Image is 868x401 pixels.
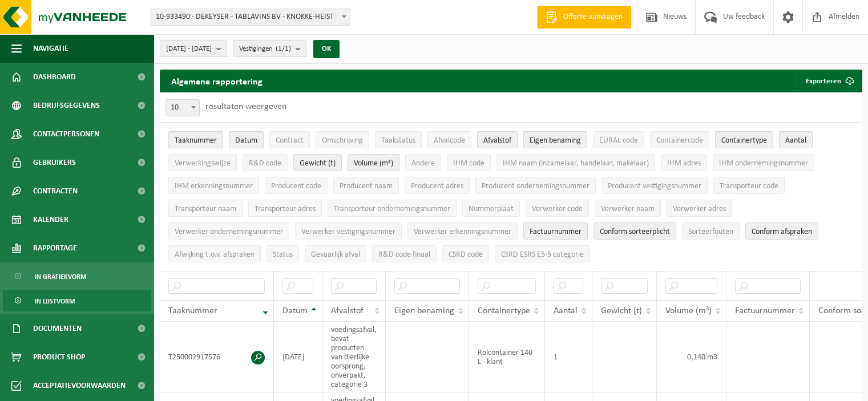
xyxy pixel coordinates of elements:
[168,222,289,240] button: Verwerker ondernemingsnummerVerwerker ondernemingsnummer: Activate to sort
[175,182,253,191] span: IHM erkenningsnummer
[411,159,435,168] span: Andere
[33,63,76,91] span: Dashboard
[434,136,465,145] span: Afvalcode
[293,154,342,171] button: Gewicht (t)Gewicht (t): Activate to sort
[495,245,590,262] button: CSRD ESRS E5-5 categorieCSRD ESRS E5-5 categorie: Activate to sort
[665,306,712,315] span: Volume (m³)
[414,228,511,236] span: Verwerker erkenningsnummer
[248,200,322,217] button: Transporteur adresTransporteur adres: Activate to sort
[594,222,676,240] button: Conform sorteerplicht : Activate to sort
[334,205,450,213] span: Transporteur ondernemingsnummer
[160,70,274,92] h2: Algemene rapportering
[301,228,395,236] span: Verwerker vestigingsnummer
[33,343,85,371] span: Product Shop
[661,154,707,171] button: IHM adresIHM adres: Activate to sort
[276,45,291,52] count: (1/1)
[475,177,596,194] button: Producent ondernemingsnummerProducent ondernemingsnummer: Activate to sort
[752,228,812,236] span: Conform afspraken
[175,250,255,259] span: Afwijking t.o.v. afspraken
[340,182,393,191] span: Producent naam
[381,136,415,145] span: Taakstatus
[175,228,283,236] span: Verwerker ondernemingsnummer
[160,322,274,392] td: T250002917576
[305,245,366,262] button: Gevaarlijk afval : Activate to sort
[797,70,861,92] button: Exporteren
[595,200,661,217] button: Verwerker naamVerwerker naam: Activate to sort
[599,136,638,145] span: EURAL code
[721,136,767,145] span: Containertype
[523,222,588,240] button: FactuurnummerFactuurnummer: Activate to sort
[650,131,709,148] button: ContainercodeContainercode: Activate to sort
[165,99,200,116] span: 10
[168,177,259,194] button: IHM erkenningsnummerIHM erkenningsnummer: Activate to sort
[33,120,99,148] span: Contactpersonen
[300,159,336,168] span: Gewicht (t)
[233,40,306,57] button: Vestigingen(1/1)
[405,154,441,171] button: AndereAndere: Activate to sort
[273,250,293,259] span: Status
[322,322,386,392] td: voedingsafval, bevat producten van dierlijke oorsprong, onverpakt, categorie 3
[168,154,237,171] button: VerwerkingswijzeVerwerkingswijze: Activate to sort
[265,177,328,194] button: Producent codeProducent code: Activate to sort
[267,245,299,262] button: StatusStatus: Activate to sort
[255,205,316,213] span: Transporteur adres
[560,11,625,23] span: Offerte aanvragen
[713,154,814,171] button: IHM ondernemingsnummerIHM ondernemingsnummer: Activate to sort
[545,322,592,392] td: 1
[537,6,631,29] a: Offerte aanvragen
[313,40,340,58] button: OK
[673,205,726,213] span: Verwerker adres
[530,136,581,145] span: Eigen benaming
[322,136,363,145] span: Omschrijving
[462,200,520,217] button: NummerplaatNummerplaat: Activate to sort
[243,154,288,171] button: R&D codeR&amp;D code: Activate to sort
[593,131,644,148] button: EURAL codeEURAL code: Activate to sort
[779,131,813,148] button: AantalAantal: Activate to sort
[719,159,808,168] span: IHM ondernemingsnummer
[715,131,773,148] button: ContainertypeContainertype: Activate to sort
[274,322,322,392] td: [DATE]
[235,136,257,145] span: Datum
[411,182,463,191] span: Producent adres
[175,136,217,145] span: Taaknummer
[523,131,587,148] button: Eigen benamingEigen benaming: Activate to sort
[735,306,795,315] span: Factuurnummer
[316,131,369,148] button: OmschrijvingOmschrijving: Activate to sort
[295,222,402,240] button: Verwerker vestigingsnummerVerwerker vestigingsnummer: Activate to sort
[554,306,578,315] span: Aantal
[269,131,310,148] button: ContractContract: Activate to sort
[331,306,364,315] span: Afvalstof
[378,250,430,259] span: R&D code finaal
[33,91,100,120] span: Bedrijfsgegevens
[249,159,281,168] span: R&D code
[175,159,231,168] span: Verwerkingswijze
[33,205,68,234] span: Kalender
[601,177,708,194] button: Producent vestigingsnummerProducent vestigingsnummer: Activate to sort
[667,200,732,217] button: Verwerker adresVerwerker adres: Activate to sort
[601,205,655,213] span: Verwerker naam
[657,322,726,392] td: 0,140 m3
[477,131,518,148] button: AfvalstofAfvalstof: Activate to sort
[447,154,491,171] button: IHM codeIHM code: Activate to sort
[483,136,511,145] span: Afvalstof
[33,148,76,177] span: Gebruikers
[667,159,701,168] span: IHM adres
[175,205,236,213] span: Transporteur naam
[449,250,483,259] span: CSRD code
[601,306,642,315] span: Gewicht (t)
[354,159,393,168] span: Volume (m³)
[168,306,217,315] span: Taaknummer
[333,177,399,194] button: Producent naamProducent naam: Activate to sort
[682,222,740,240] button: SorteerfoutenSorteerfouten: Activate to sort
[151,9,350,26] span: 10-933490 - DEKEYSER - TABLAVINS BV - KNOKKE-HEIST
[348,154,399,171] button: Volume (m³)Volume (m³): Activate to sort
[33,371,126,400] span: Acceptatievoorwaarden
[469,322,545,392] td: Rolcontainer 140 L - klant
[151,9,350,25] span: 10-933490 - DEKEYSER - TABLAVINS BV - KNOKKE-HEIST
[688,228,733,236] span: Sorteerfouten
[608,182,701,191] span: Producent vestigingsnummer
[3,265,151,287] a: In grafiekvorm
[530,228,582,236] span: Factuurnummer
[168,245,261,262] button: Afwijking t.o.v. afsprakenAfwijking t.o.v. afspraken: Activate to sort
[532,205,583,213] span: Verwerker code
